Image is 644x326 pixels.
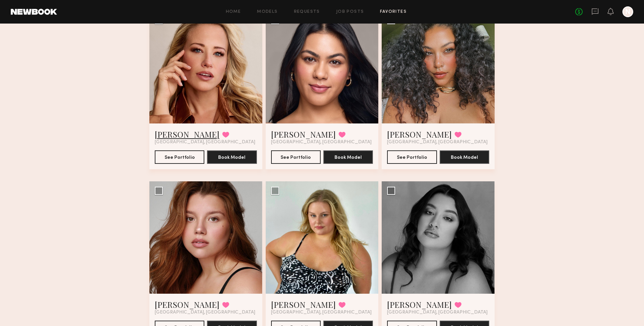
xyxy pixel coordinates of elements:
[257,10,277,14] a: Models
[323,154,373,160] a: Book Model
[207,154,257,160] a: Book Model
[387,140,488,145] span: [GEOGRAPHIC_DATA], [GEOGRAPHIC_DATA]
[336,10,364,14] a: Job Posts
[155,129,219,140] a: [PERSON_NAME]
[207,150,257,164] button: Book Model
[323,150,373,164] button: Book Model
[155,150,204,164] button: See Portfolio
[226,10,241,14] a: Home
[387,129,452,140] a: [PERSON_NAME]
[387,299,452,310] a: [PERSON_NAME]
[387,310,488,315] span: [GEOGRAPHIC_DATA], [GEOGRAPHIC_DATA]
[387,150,437,164] button: See Portfolio
[622,6,633,17] a: N
[155,310,255,315] span: [GEOGRAPHIC_DATA], [GEOGRAPHIC_DATA]
[155,140,255,145] span: [GEOGRAPHIC_DATA], [GEOGRAPHIC_DATA]
[271,310,372,315] span: [GEOGRAPHIC_DATA], [GEOGRAPHIC_DATA]
[155,299,219,310] a: [PERSON_NAME]
[440,150,489,164] button: Book Model
[294,10,320,14] a: Requests
[271,129,336,140] a: [PERSON_NAME]
[271,150,321,164] button: See Portfolio
[271,140,372,145] span: [GEOGRAPHIC_DATA], [GEOGRAPHIC_DATA]
[380,10,407,14] a: Favorites
[271,299,336,310] a: [PERSON_NAME]
[440,154,489,160] a: Book Model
